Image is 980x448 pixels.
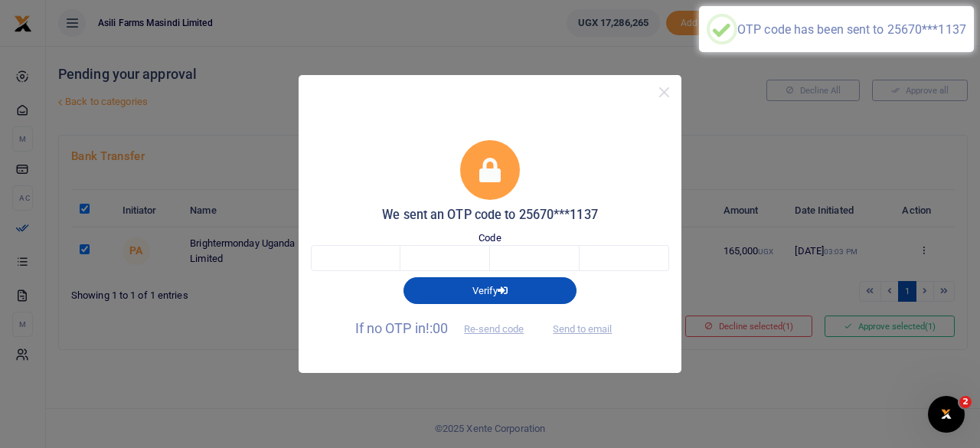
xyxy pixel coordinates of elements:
[928,396,965,433] iframe: Intercom live chat
[403,277,577,303] button: Verify
[311,208,669,223] h5: We sent an OTP code to 25670***1137
[959,396,972,408] span: 2
[479,231,501,246] label: Code
[653,81,675,103] button: Close
[426,320,448,336] span: !:00
[355,320,537,336] span: If no OTP in
[737,22,966,37] div: OTP code has been sent to 25670***1137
